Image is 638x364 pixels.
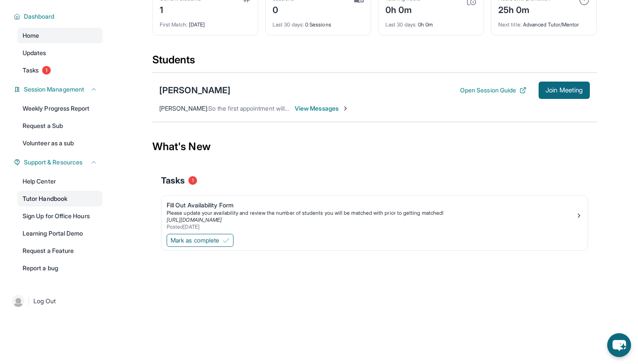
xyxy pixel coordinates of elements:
[273,21,304,28] span: Last 30 days :
[498,2,550,16] div: 25h 0m
[385,2,420,16] div: 0h 0m
[498,21,522,28] span: Next title :
[167,210,576,216] div: Please update your availability and review the number of students you will be matched with prior ...
[42,66,51,75] span: 1
[385,16,477,28] div: 0h 0m
[273,16,364,28] div: 0 Sessions
[17,191,102,207] a: Tutor Handbook
[20,85,97,94] button: Session Management
[167,201,576,210] div: Fill Out Availability Form
[17,101,102,116] a: Weekly Progress Report
[24,85,84,94] span: Session Management
[159,105,208,112] span: [PERSON_NAME] :
[342,105,349,112] img: Chevron-Right
[167,216,222,223] a: [URL][DOMAIN_NAME]
[17,226,102,241] a: Learning Portal Demo
[28,296,30,306] span: |
[159,84,230,96] div: [PERSON_NAME]
[546,88,583,93] span: Join Meeting
[17,174,102,189] a: Help Center
[188,176,197,185] span: 1
[20,158,97,167] button: Support & Resources
[385,21,417,28] span: Last 30 days :
[20,12,97,21] button: Dashboard
[17,28,102,43] a: Home
[161,196,588,232] a: Fill Out Availability FormPlease update your availability and review the number of students you w...
[17,118,102,134] a: Request a Sub
[23,66,39,75] span: Tasks
[24,158,82,167] span: Support & Resources
[223,237,230,244] img: Mark as complete
[460,86,526,95] button: Open Session Guide
[161,174,185,187] span: Tasks
[167,234,233,247] button: Mark as complete
[9,292,102,311] a: |Log Out
[295,104,349,113] span: View Messages
[160,21,187,28] span: First Match :
[152,128,597,166] div: What's New
[167,223,576,230] div: Posted [DATE]
[171,236,219,245] span: Mark as complete
[17,208,102,224] a: Sign Up for Office Hours
[607,333,631,357] button: chat-button
[33,297,56,305] span: Log Out
[17,62,102,78] a: Tasks1
[23,31,39,40] span: Home
[539,82,590,99] button: Join Meeting
[17,243,102,259] a: Request a Feature
[160,16,251,28] div: [DATE]
[23,49,46,57] span: Updates
[24,12,55,21] span: Dashboard
[498,16,589,28] div: Advanced Tutor/Mentor
[208,105,338,112] span: So the first appointment will be tonight at 6pm?
[273,2,294,16] div: 0
[17,260,102,276] a: Report a bug
[160,2,201,16] div: 1
[12,295,24,307] img: user-img
[152,53,597,72] div: Students
[17,135,102,151] a: Volunteer as a sub
[17,45,102,61] a: Updates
